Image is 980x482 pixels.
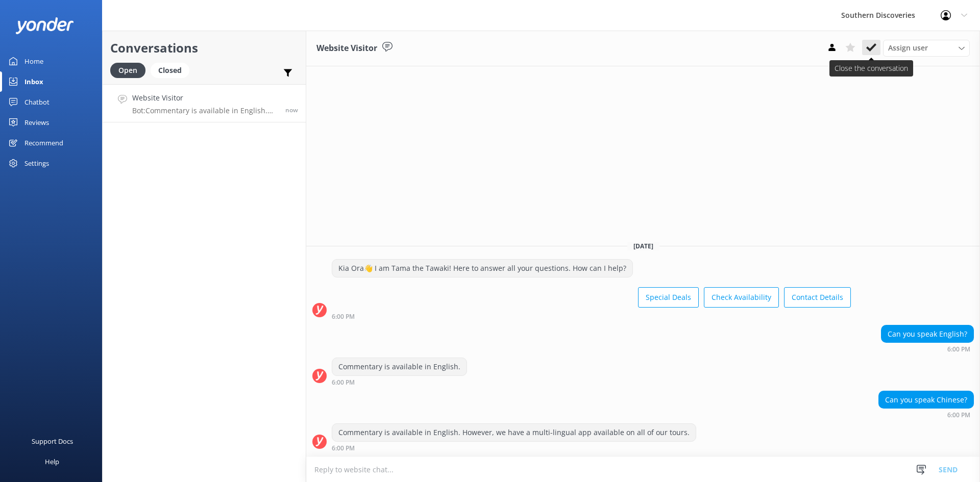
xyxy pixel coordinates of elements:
p: Bot: Commentary is available in English. However, we have a multi-lingual app available on all of... [132,106,278,115]
h3: Website Visitor [316,42,377,55]
div: Closed [151,63,189,78]
span: [DATE] [627,242,659,250]
div: Assign User [883,40,970,56]
strong: 6:00 PM [332,379,355,386]
h4: Website Visitor [132,92,278,104]
div: Sep 12 2025 06:00pm (UTC +12:00) Pacific/Auckland [332,313,851,320]
button: Special Deals [638,287,699,308]
div: Open [110,63,145,78]
div: Support Docs [32,431,73,451]
img: yonder-white-logo.png [15,17,74,34]
div: Commentary is available in English. [332,358,467,375]
div: Sep 12 2025 06:00pm (UTC +12:00) Pacific/Auckland [332,378,467,386]
strong: 6:00 PM [947,346,970,352]
div: Recommend [24,133,63,153]
span: Assign user [888,42,928,54]
a: Closed [151,64,194,75]
h2: Conversations [110,38,298,58]
button: Check Availability [704,287,779,308]
button: Contact Details [784,287,851,308]
div: Commentary is available in English. However, we have a multi-lingual app available on all of our ... [332,424,696,441]
div: Sep 12 2025 06:00pm (UTC +12:00) Pacific/Auckland [878,411,974,418]
a: Open [110,64,151,75]
div: Can you speak Chinese? [879,391,973,409]
div: Can you speak English? [881,325,973,343]
strong: 6:00 PM [947,412,970,418]
div: Help [45,451,59,472]
strong: 6:00 PM [332,445,355,451]
span: Sep 12 2025 06:00pm (UTC +12:00) Pacific/Auckland [285,106,298,114]
div: Home [24,51,43,71]
div: Settings [24,153,49,173]
div: Chatbot [24,92,50,112]
div: Reviews [24,112,49,133]
strong: 6:00 PM [332,314,355,320]
div: Inbox [24,71,43,92]
a: Website VisitorBot:Commentary is available in English. However, we have a multi-lingual app avail... [103,84,306,122]
div: Kia Ora👋 I am Tama the Tawaki! Here to answer all your questions. How can I help? [332,260,632,277]
div: Sep 12 2025 06:00pm (UTC +12:00) Pacific/Auckland [881,345,974,352]
div: Sep 12 2025 06:00pm (UTC +12:00) Pacific/Auckland [332,444,696,451]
